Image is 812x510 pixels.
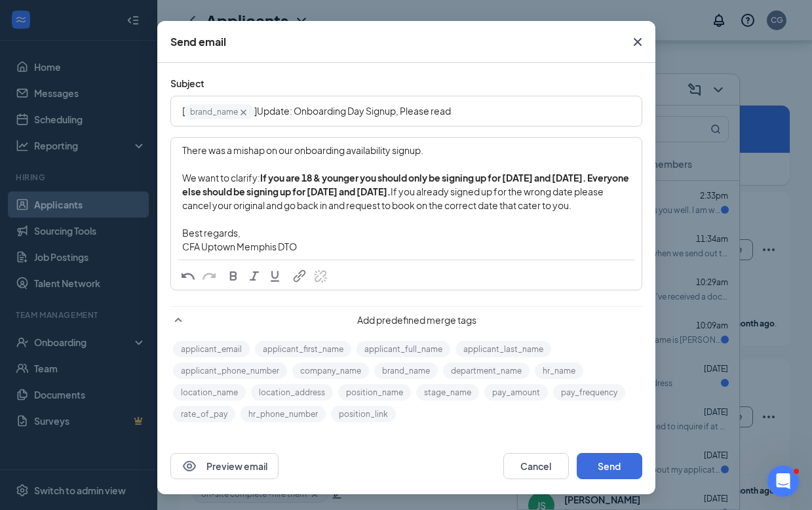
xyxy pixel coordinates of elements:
[455,341,551,357] button: applicant_last_name
[182,144,425,184] span: There was a mishap on our onboarding availability signup. We want to clarify:
[484,384,548,401] button: pay_amount
[170,453,279,479] button: EyePreview email
[577,453,642,479] button: Send
[182,458,197,474] svg: Eye
[182,172,630,197] span: If you are 18 & younger you should only be signing up for [DATE] and [DATE]. Everyone else should...
[223,267,244,286] button: Bold
[374,363,438,379] button: brand_name
[244,267,265,286] button: Italic
[292,363,369,379] button: company_name
[535,363,583,379] button: hr_name
[170,312,186,328] svg: SmallChevronUp
[185,104,254,119] span: brand_name‌‌‌‌
[170,306,642,328] div: Add predefined merge tags
[310,267,331,286] button: Remove Link
[338,384,411,401] button: position_name
[630,34,646,50] svg: Cross
[331,406,396,422] button: position_link
[170,77,204,89] span: Subject
[241,406,326,422] button: hr_phone_number
[553,384,625,401] button: pay_frequency
[173,384,246,401] button: location_name
[191,313,642,326] span: Add predefined merge tags
[251,384,333,401] button: location_address
[503,453,569,479] button: Cancel
[173,363,287,379] button: applicant_phone_number
[289,267,310,286] button: Link
[357,341,450,357] button: applicant_full_name
[182,186,605,252] span: If you already signed up for the wrong date please cancel your original and go back in and reques...
[199,267,220,286] button: Redo
[255,341,351,357] button: applicant_first_name
[443,363,530,379] button: department_name
[254,105,451,117] span: ]Update: Onboarding Day Signup, Please read
[620,21,655,63] button: Close
[265,267,286,286] button: Underline
[178,267,199,286] button: Undo
[416,384,479,401] button: stage_name
[172,138,641,259] div: Enter your message here
[170,35,226,49] div: Send email
[238,107,249,118] svg: Cross
[173,406,235,422] button: rate_of_pay
[172,97,641,125] div: Edit text
[173,341,250,357] button: applicant_email
[767,465,799,497] iframe: Intercom live chat
[182,105,185,117] span: [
